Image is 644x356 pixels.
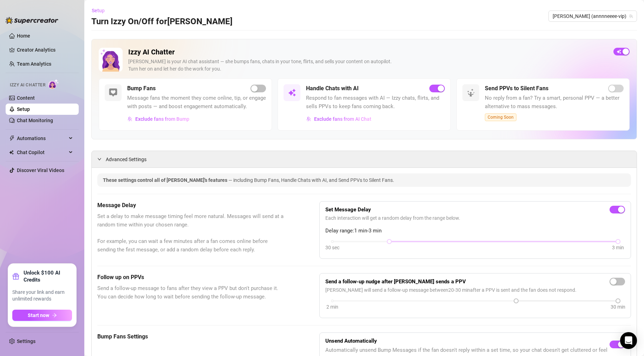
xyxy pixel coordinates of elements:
img: svg%3e [306,117,311,121]
h5: Handle Chats with AI [306,84,359,93]
span: No reply from a fan? Try a smart, personal PPV — a better alternative to mass messages. [485,94,624,111]
div: 30 sec [325,244,339,251]
img: svg%3e [288,88,296,97]
button: Exclude fans from AI Chat [306,113,372,125]
h5: Bump Fans [127,84,156,93]
span: Respond to fan messages with AI — Izzy chats, flirts, and sells PPVs to keep fans coming back. [306,94,445,111]
div: [PERSON_NAME] is your AI chat assistant — she bumps fans, chats in your tone, flirts, and sells y... [128,58,608,73]
span: Coming Soon [485,113,516,121]
a: Creator Analytics [17,44,73,55]
a: Discover Viral Videos [17,167,64,173]
a: Settings [17,338,35,344]
h5: Message Delay [97,201,284,210]
span: Advanced Settings [106,156,147,163]
img: svg%3e [109,88,117,97]
span: Exclude fans from AI Chat [314,116,371,122]
strong: Send a follow-up nudge after [PERSON_NAME] sends a PPV [325,278,466,285]
h2: Izzy AI Chatter [128,48,608,57]
a: Setup [17,106,30,112]
a: Team Analytics [17,61,51,67]
span: Start now [28,312,49,318]
h3: Turn Izzy On/Off for [PERSON_NAME] [91,16,233,27]
span: Exclude fans from Bump [135,116,189,122]
span: Setup [92,8,105,13]
div: expanded [97,155,106,163]
img: logo-BBDzfeDw.svg [6,17,58,24]
button: Setup [91,5,110,16]
img: Chat Copilot [9,150,14,155]
span: Anne (annnneeee-vip) [553,11,633,21]
span: gift [12,273,19,280]
span: Automations [17,133,67,144]
strong: Unsend Automatically [325,338,377,344]
span: team [629,14,633,18]
img: Izzy AI Chatter [99,48,123,72]
span: Chat Copilot [17,147,67,158]
span: thunderbolt [9,136,15,141]
div: 3 min [612,244,624,251]
span: These settings control all of [PERSON_NAME]'s features [103,177,228,183]
span: expanded [97,157,102,161]
div: 30 min [611,303,625,311]
a: Home [17,33,30,39]
span: Izzy AI Chatter [10,82,45,88]
button: Start nowarrow-right [12,310,72,321]
img: svg%3e [467,88,475,97]
h5: Follow up on PPVs [97,273,284,282]
a: Chat Monitoring [17,118,53,123]
span: Delay range: 1 min - 3 min [325,227,625,235]
img: svg%3e [128,117,132,121]
div: Open Intercom Messenger [620,332,637,349]
a: Content [17,95,35,101]
span: [PERSON_NAME] will send a follow-up message between 20 - 30 min after a PPV is sent and the fan d... [325,286,625,294]
span: Set a delay to make message timing feel more natural. Messages will send at a random time within ... [97,212,284,254]
span: — including Bump Fans, Handle Chats with AI, and Send PPVs to Silent Fans. [228,177,394,183]
strong: Unlock $100 AI Credits [24,269,72,283]
h5: Send PPVs to Silent Fans [485,84,548,93]
span: Message fans the moment they come online, tip, or engage with posts — and boost engagement automa... [127,94,266,111]
h5: Bump Fans Settings [97,332,284,341]
span: Send a follow-up message to fans after they view a PPV but don't purchase it. You can decide how ... [97,284,284,301]
span: Each interaction will get a random delay from the range below. [325,214,625,222]
div: 2 min [326,303,338,311]
span: Share your link and earn unlimited rewards [12,289,72,303]
strong: Set Message Delay [325,206,371,213]
button: Exclude fans from Bump [127,113,190,125]
img: AI Chatter [48,79,59,89]
span: arrow-right [52,313,57,318]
